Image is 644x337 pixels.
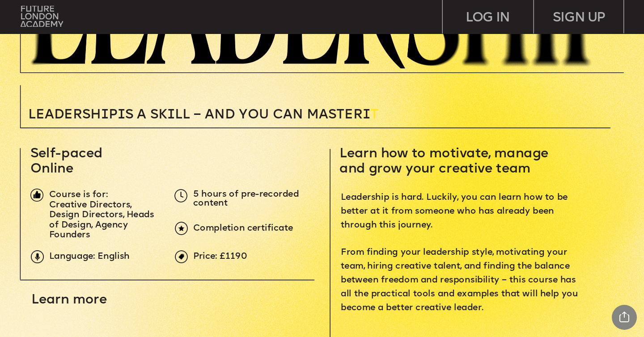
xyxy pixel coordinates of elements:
span: Learn how to motivate, manage and grow your creative team [339,147,552,175]
span: Leadership is hard. Luckily, you can learn how to be better at it from someone who has already be... [341,193,580,312]
p: T [28,108,481,122]
span: Leadersh p s a sk ll – and you can MASTER [28,108,370,122]
span: Online [30,162,73,176]
span: Language: English [49,253,130,261]
span: i [363,108,370,122]
img: upload-6b0d0326-a6ce-441c-aac1-c2ff159b353e.png [175,222,188,235]
span: i [101,108,109,122]
span: Price: £1190 [193,253,247,261]
span: i [167,108,175,122]
img: upload-bfdffa89-fac7-4f57-a443-c7c39906ba42.png [21,6,63,27]
span: Creative Directors, Design Directors, Heads of Design, Agency Founders [49,201,157,240]
span: Course is for: [49,191,108,199]
img: upload-9eb2eadd-7bf9-4b2b-b585-6dd8b9275b41.png [31,250,44,264]
img: upload-969c61fd-ea08-4d05-af36-d273f2608f5e.png [175,250,188,263]
div: Share [612,305,637,330]
span: Self-paced [30,147,103,160]
span: Learn more [31,294,107,307]
img: image-1fa7eedb-a71f-428c-a033-33de134354ef.png [30,189,44,202]
img: upload-5dcb7aea-3d7f-4093-a867-f0427182171d.png [174,189,188,202]
span: i [118,108,125,122]
span: 5 hours of pre-recorded content [193,190,301,207]
span: Completion certificate [193,224,293,232]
